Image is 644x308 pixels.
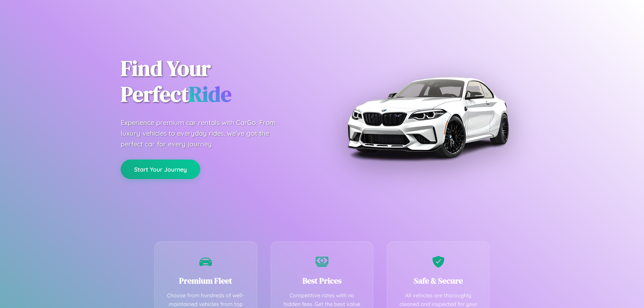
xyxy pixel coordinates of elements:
[121,117,288,149] p: Experience premium car rentals with CarGo. From luxury vehicles to everyday rides, we've got the ...
[121,56,312,107] h1: Find Your Perfect
[281,275,363,286] h3: Best Prices
[189,79,231,109] span: Ride
[397,275,479,286] h3: Safe & Secure
[344,34,512,201] img: Premium BMW car rental vehicle
[165,275,247,286] h3: Premium Fleet
[121,160,200,179] button: Start Your Journey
